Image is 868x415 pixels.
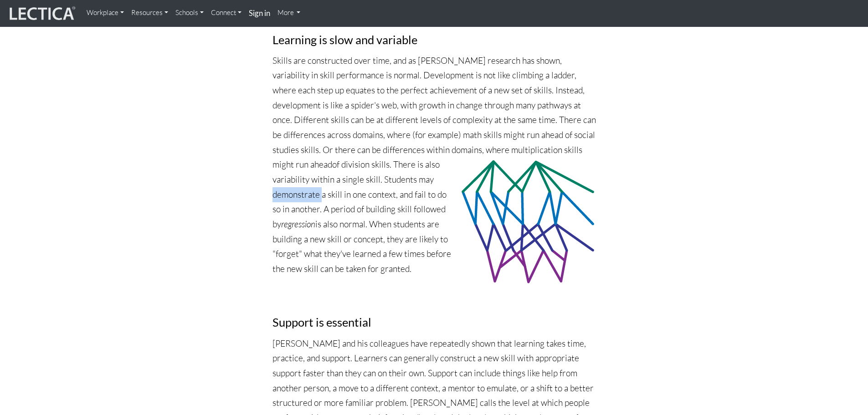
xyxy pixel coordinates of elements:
[272,33,596,46] h3: Learning is slow and variable
[7,5,76,22] img: lecticalive
[459,157,596,286] img: Developmental web
[281,219,315,230] i: regression
[207,4,245,22] a: Connect
[274,4,304,22] a: More
[83,4,128,22] a: Workplace
[272,316,596,328] h3: Support is essential
[249,8,270,18] strong: Sign in
[245,4,274,23] a: Sign in
[128,4,172,22] a: Resources
[172,4,207,22] a: Schools
[272,53,596,277] p: Skills are constructed over time, and as [PERSON_NAME] research has shown, variability in skill p...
